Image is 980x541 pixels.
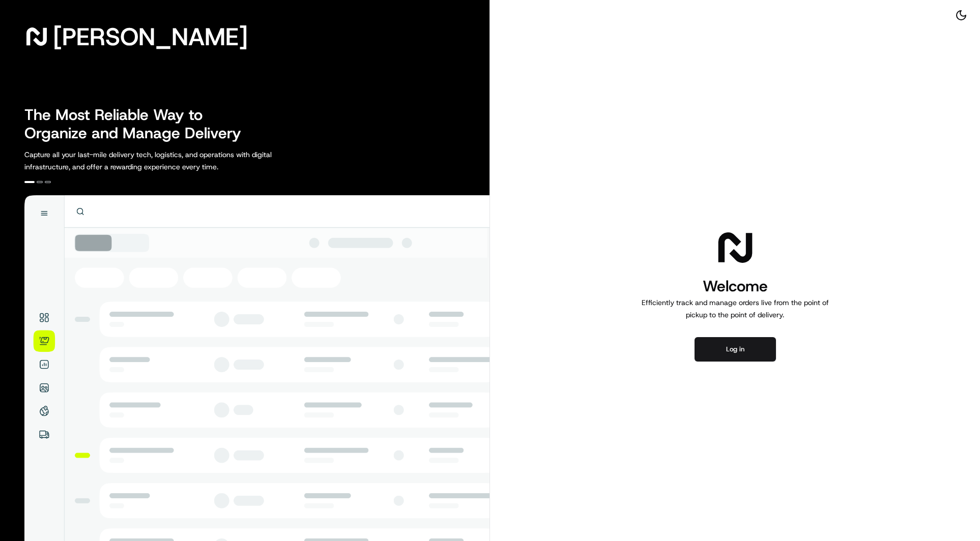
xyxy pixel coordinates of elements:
p: Capture all your last-mile delivery tech, logistics, and operations with digital infrastructure, ... [24,148,318,173]
p: Efficiently track and manage orders live from the point of pickup to the point of delivery. [638,296,833,321]
h1: Welcome [638,276,833,296]
span: [PERSON_NAME] [53,26,248,47]
h2: The Most Reliable Way to Organize and Manage Delivery [24,106,252,142]
button: Log in [695,337,776,362]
